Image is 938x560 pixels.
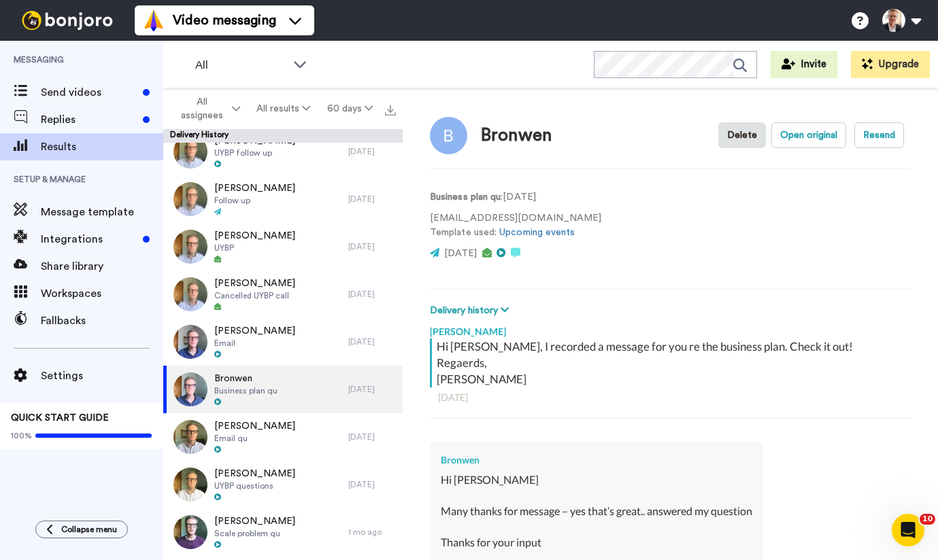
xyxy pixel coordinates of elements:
[438,391,903,404] div: [DATE]
[41,139,163,155] span: Results
[214,419,295,433] span: [PERSON_NAME]
[854,122,904,148] button: Resend
[35,521,128,538] button: Collapse menu
[430,117,467,154] img: Image of Bronwen
[214,467,295,480] span: [PERSON_NAME]
[163,318,403,366] a: [PERSON_NAME]Email[DATE]
[166,90,248,128] button: All assignees
[430,192,501,202] strong: Business plan qu
[214,480,295,491] span: UYBP questions
[214,195,295,206] span: Follow up
[214,243,295,253] span: UYBP
[163,508,403,556] a: [PERSON_NAME]Scale problem qu1 mo ago
[214,514,295,528] span: [PERSON_NAME]
[163,366,403,413] a: BronwenBusiness plan qu[DATE]
[173,325,207,359] img: 20c63006-21e2-4217-8cd2-598e10ab8a3f-thumb.jpg
[163,129,403,143] div: Delivery History
[163,413,403,461] a: [PERSON_NAME]Email qu[DATE]
[319,97,381,121] button: 60 days
[173,372,207,406] img: 4d036e7b-7612-4704-ab83-287bf095bdc8-thumb.jpg
[441,453,752,467] div: Bronwen
[381,99,400,119] button: Export all results that match these filters now.
[214,433,295,444] span: Email qu
[248,97,318,121] button: All results
[214,290,295,301] span: Cancelled UYBP call
[718,122,766,148] button: Delete
[214,385,278,396] span: Business plan qu
[348,432,396,442] div: [DATE]
[920,514,935,525] span: 10
[430,303,513,318] button: Delivery history
[173,230,207,264] img: c5acd3a1-88ba-4435-91b4-ba4d438e97f8-thumb.jpg
[214,338,295,349] span: Email
[61,524,117,535] span: Collapse menu
[771,51,837,78] button: Invite
[41,285,163,302] span: Workspaces
[771,122,846,148] button: Open original
[348,146,396,157] div: [DATE]
[173,468,207,502] img: dc75c52d-33e9-4c56-8d9d-c1356329a9d2-thumb.jpg
[444,249,477,258] span: [DATE]
[214,324,295,338] span: [PERSON_NAME]
[348,289,396,300] div: [DATE]
[348,336,396,347] div: [DATE]
[163,128,403,175] a: [PERSON_NAME]UYBP follow up[DATE]
[173,135,207,169] img: 24aa6180-da43-4975-97eb-6a72442a14e5-thumb.jpg
[173,277,207,311] img: c8011a79-1fa3-4108-a329-f523d882231b-thumb.jpg
[163,270,403,318] a: [PERSON_NAME]Cancelled UYBP call[DATE]
[41,84,137,101] span: Send videos
[214,147,295,158] span: UYBP follow up
[214,181,295,195] span: [PERSON_NAME]
[348,384,396,395] div: [DATE]
[163,461,403,508] a: [PERSON_NAME]UYBP questions[DATE]
[16,11,118,30] img: bj-logo-header-white.svg
[214,277,295,290] span: [PERSON_NAME]
[214,372,278,385] span: Bronwen
[499,228,575,237] a: Upcoming events
[41,231,137,247] span: Integrations
[41,258,163,275] span: Share library
[173,182,207,216] img: d4c24b5f-6502-4cea-a28b-2c6893bda223-thumb.jpg
[385,105,396,116] img: export.svg
[173,11,276,30] span: Video messaging
[430,318,911,338] div: [PERSON_NAME]
[481,126,552,145] div: Bronwen
[41,368,163,384] span: Settings
[430,211,601,240] p: [EMAIL_ADDRESS][DOMAIN_NAME] Template used:
[195,57,286,73] span: All
[163,223,403,270] a: [PERSON_NAME]UYBP[DATE]
[851,51,930,78] button: Upgrade
[214,528,295,539] span: Scale problem qu
[348,527,396,538] div: 1 mo ago
[173,420,207,454] img: 6219862e-4e90-4a14-aedf-d3925a679173-thumb.jpg
[173,515,207,549] img: 61c924d7-09f2-4ad4-82b4-442267cedb8e-thumb.jpg
[41,204,163,220] span: Message template
[348,241,396,252] div: [DATE]
[41,111,137,128] span: Replies
[11,413,109,423] span: QUICK START GUIDE
[348,479,396,490] div: [DATE]
[41,313,163,329] span: Fallbacks
[430,190,601,205] p: : [DATE]
[892,514,924,546] iframe: Intercom live chat
[174,95,229,122] span: All assignees
[163,175,403,223] a: [PERSON_NAME]Follow up[DATE]
[348,194,396,205] div: [DATE]
[11,430,32,441] span: 100%
[437,338,907,387] div: Hi [PERSON_NAME], I recorded a message for you re the business plan. Check it out! Regaerds, [PER...
[143,10,165,31] img: vm-color.svg
[214,229,295,243] span: [PERSON_NAME]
